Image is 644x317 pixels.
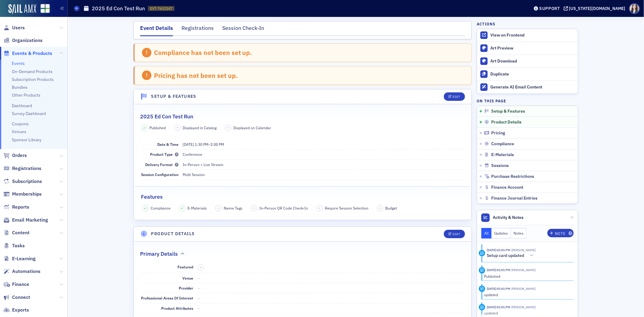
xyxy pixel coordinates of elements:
span: Memberships [12,191,42,197]
span: [DATE] [183,142,194,147]
div: Update [479,286,485,292]
div: Art Preview [490,46,575,51]
img: SailAMX [8,4,36,14]
span: Registrations [12,165,41,172]
a: Other Products [12,92,40,98]
span: – [183,142,224,147]
a: Content [3,229,30,236]
span: Displayed in Catalog [183,125,216,130]
div: Event Details [140,24,173,36]
span: E-Learning [12,255,36,262]
span: Finance Account [492,185,524,190]
time: 2:00 PM [210,142,224,147]
span: Events & Products [12,50,52,57]
time: 1:30 PM [195,142,208,147]
button: Edit [444,230,465,238]
span: In-Person + Live Stream [183,162,223,167]
span: Subscriptions [12,178,42,185]
span: Name Tags [224,205,242,211]
span: Users [12,24,25,31]
a: Art Preview [477,42,578,55]
span: Finance [12,281,29,288]
div: updated [484,310,570,316]
h1: 2025 Ed Con Test Run [92,5,145,12]
a: Email Marketing [3,217,48,223]
h2: 2025 Ed Con Test Run [140,113,193,120]
a: Coupons [12,121,29,126]
span: Automations [12,268,40,275]
div: Compliance has not been set up. [154,49,252,56]
span: Displayed on Calendar [233,125,271,130]
span: Reports [12,204,29,210]
span: Email Marketing [12,217,48,223]
span: Finance Journal Entries [492,196,538,201]
a: View on Frontend [477,29,578,42]
span: Venue [182,276,193,280]
button: Note [547,229,574,237]
span: Conference [183,152,202,157]
a: Events & Products [3,50,52,57]
div: Activity [479,267,485,274]
div: Generate AI Email Content [490,85,575,90]
a: Survey Dashboard [12,111,46,116]
h4: Setup & Features [151,93,197,100]
div: Activity [479,250,485,256]
span: EVT-7652347 [150,6,172,11]
span: Connect [12,294,30,301]
img: SailAMX [40,4,50,13]
span: – [379,206,381,210]
a: Venues [12,129,26,134]
span: In-Person QR Code Check-In [259,205,308,211]
time: 10/7/2025 01:01 PM [487,287,511,291]
span: Product Details [492,120,522,125]
span: Require Session Selection [325,205,368,211]
span: – [319,206,320,210]
button: Edit [444,92,465,101]
h2: Primary Details [140,250,178,258]
span: Professional Areas Of Interest [141,296,193,300]
h5: Setup card updated [487,253,524,258]
button: All [481,228,492,239]
time: 10/7/2025 01:01 PM [487,268,511,272]
time: 10/7/2025 01:01 PM [487,305,511,309]
span: Orders [12,152,27,159]
a: Events [12,61,25,66]
a: Connect [3,294,30,301]
a: Sponsor Library [12,137,41,142]
h4: Actions [477,21,495,27]
span: Exports [12,307,29,313]
span: Sarah Lowery [511,248,536,252]
span: Featured [178,264,193,269]
div: Support [539,6,560,11]
a: Registrations [3,165,41,172]
span: Organizations [12,37,43,44]
span: Purchase Restrictions [492,174,534,179]
button: [US_STATE][DOMAIN_NAME] [564,6,628,11]
a: Users [3,24,25,31]
a: View Homepage [36,4,50,14]
span: – [253,206,255,210]
span: Provider [179,286,193,290]
a: Orders [3,152,27,159]
button: Updates [492,228,511,239]
a: Memberships [3,191,42,197]
span: – [177,126,178,130]
h4: Product Details [151,231,195,237]
span: — [197,286,200,290]
a: Art Download [477,55,578,68]
span: — [197,276,200,280]
span: Product Type [150,152,178,157]
a: Finance [3,281,29,288]
a: On-Demand Products [12,69,53,74]
div: Duplicate [490,72,575,77]
span: Tasks [12,242,25,249]
a: Automations [3,268,40,275]
span: Session Configuration [141,172,178,177]
div: Note [555,232,565,235]
h4: On this page [477,98,578,104]
span: Multi Session [183,172,205,177]
div: Art Download [490,59,575,64]
button: Duplicate [477,68,578,81]
div: Edit [453,232,460,236]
